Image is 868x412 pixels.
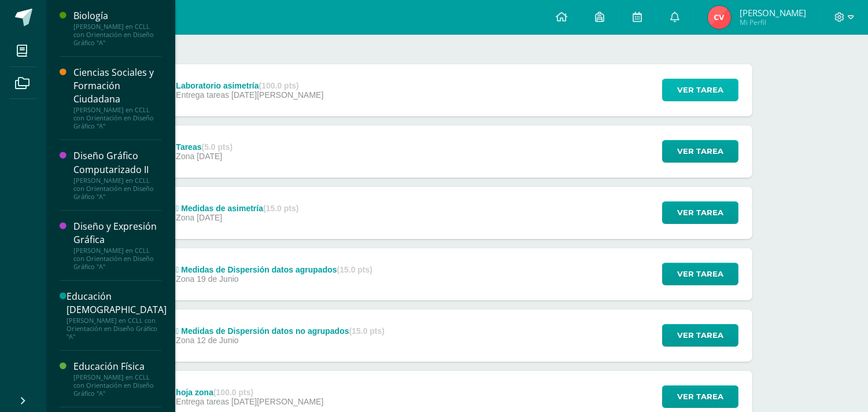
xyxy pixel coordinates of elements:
button: Ver tarea [662,263,738,285]
span: 12 de Junio [197,336,238,345]
div: [PERSON_NAME] en CCLL con Orientación en Diseño Gráfico "A" [73,23,161,47]
div: Diseño y Expresión Gráfica [73,220,161,247]
span: Ver tarea [677,263,723,285]
span: Zona [176,213,194,222]
a: Biología[PERSON_NAME] en CCLL con Orientación en Diseño Gráfico "A" [73,9,161,47]
strong: (15.0 pts) [337,265,372,274]
span: 19 de Junio [197,274,238,284]
button: Ver tarea [662,385,738,408]
div: Diseño Gráfico Computarizado II [73,149,161,176]
div: [PERSON_NAME] en CCLL con Orientación en Diseño Gráfico "A" [67,317,167,341]
button: Ver tarea [662,79,738,101]
a: Diseño Gráfico Computarizado II[PERSON_NAME] en CCLL con Orientación en Diseño Gráfico "A" [73,149,161,200]
a: Ciencias Sociales y Formación Ciudadana[PERSON_NAME] en CCLL con Orientación en Diseño Gráfico "A" [73,66,161,130]
button: Ver tarea [662,201,738,224]
div: Ciencias Sociales y Formación Ciudadana [73,66,161,106]
div: [PERSON_NAME] en CCLL con Orientación en Diseño Gráfico "A" [73,176,161,201]
span: Zona [176,336,194,345]
img: f7d98b0250eaca680538efeb57171008.png [708,6,731,29]
span: [PERSON_NAME] [740,7,806,19]
div: Laboratorio asimetría [176,81,323,90]
div: [PERSON_NAME] en CCLL con Orientación en Diseño Gráfico "A" [73,106,161,130]
span: Ver tarea [677,325,723,346]
strong: (100.0 pts) [259,81,299,90]
div: Tareas [176,142,232,152]
strong: (15.0 pts) [263,204,298,213]
button: Ver tarea [662,324,738,347]
div: [PERSON_NAME] en CCLL con Orientación en Diseño Gráfico "A" [73,373,161,398]
span: Ver tarea [677,79,723,101]
div:  Medidas de Dispersión datos no agrupados [176,326,385,336]
div: hoja zona [176,388,323,397]
div:  Medidas de asimetría [176,204,298,213]
strong: (15.0 pts) [349,326,385,336]
span: [DATE] [197,213,222,222]
span: Mi Perfil [740,17,806,27]
span: [DATE] [197,152,222,161]
a: Educación Física[PERSON_NAME] en CCLL con Orientación en Diseño Gráfico "A" [73,360,161,398]
span: Entrega tareas [176,90,229,100]
span: [DATE][PERSON_NAME] [231,397,323,406]
div: Educación Física [73,360,161,373]
div: Biología [73,9,161,23]
a: Diseño y Expresión Gráfica[PERSON_NAME] en CCLL con Orientación en Diseño Gráfico "A" [73,220,161,271]
span: Zona [176,274,194,284]
span: Zona [176,152,194,161]
div:  Medidas de Dispersión datos agrupados [176,265,372,274]
strong: (5.0 pts) [202,142,233,152]
span: Entrega tareas [176,397,229,406]
strong: (100.0 pts) [213,388,253,397]
button: Ver tarea [662,140,738,163]
div: Educación [DEMOGRAPHIC_DATA] [67,290,167,317]
span: Ver tarea [677,386,723,407]
span: Ver tarea [677,202,723,223]
span: Ver tarea [677,141,723,162]
div: [PERSON_NAME] en CCLL con Orientación en Diseño Gráfico "A" [73,247,161,271]
span: [DATE][PERSON_NAME] [231,90,323,100]
a: Educación [DEMOGRAPHIC_DATA][PERSON_NAME] en CCLL con Orientación en Diseño Gráfico "A" [67,290,167,341]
